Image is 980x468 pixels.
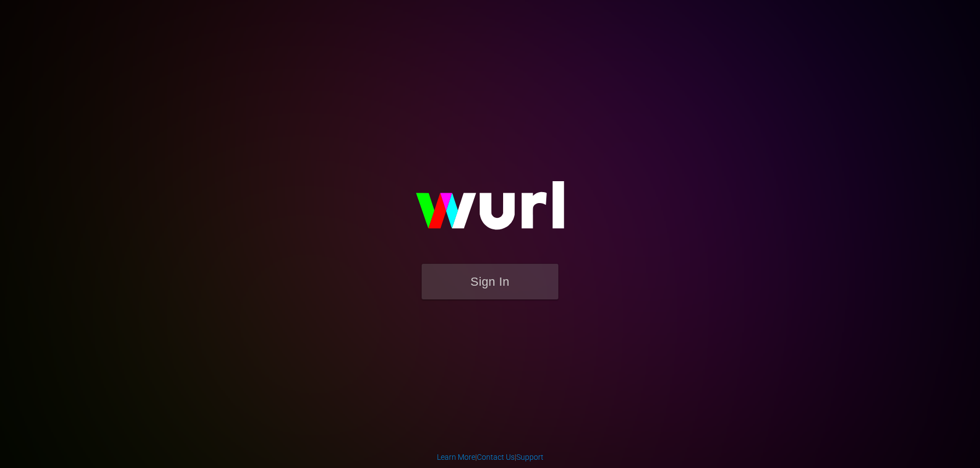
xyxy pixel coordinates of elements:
div: | | [437,452,544,463]
button: Sign In [422,264,558,299]
a: Contact Us [477,453,515,461]
img: wurl-logo-on-black-223613ac3d8ba8fe6dc639794a292ebdb59501304c7dfd60c99c58986ef67473.svg [381,158,599,264]
a: Learn More [437,453,475,461]
a: Support [516,453,544,461]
